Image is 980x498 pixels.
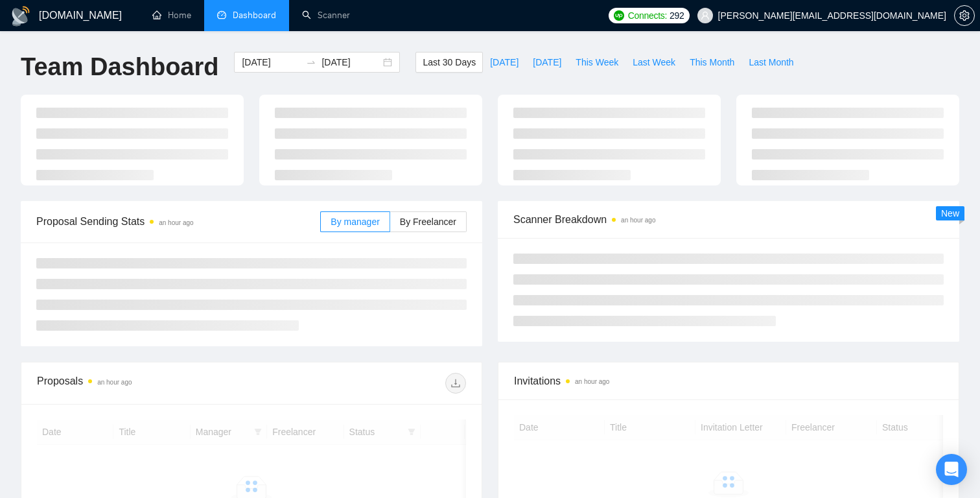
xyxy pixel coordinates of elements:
[936,454,967,485] div: Open Intercom Messenger
[941,208,959,219] span: New
[575,378,609,385] time: an hour ago
[415,52,483,73] button: Last 30 Days
[36,213,320,230] span: Proposal Sending Stats
[152,10,191,21] a: homeHome
[633,55,675,69] span: Last Week
[954,10,975,21] a: setting
[400,217,456,227] span: By Freelancer
[526,52,568,73] button: [DATE]
[670,8,684,23] span: 292
[217,10,226,19] span: dashboard
[576,55,618,69] span: This Week
[37,373,251,394] div: Proposals
[233,10,276,21] span: Dashboard
[331,217,379,227] span: By manager
[490,55,519,69] span: [DATE]
[628,8,667,23] span: Connects:
[306,57,316,67] span: to
[483,52,526,73] button: [DATE]
[682,52,741,73] button: This Month
[97,379,132,386] time: an hour ago
[690,55,734,69] span: This Month
[10,6,31,27] img: logo
[321,55,380,69] input: End date
[701,11,710,20] span: user
[306,57,316,67] span: swap-right
[625,52,682,73] button: Last Week
[621,217,655,224] time: an hour ago
[159,219,193,226] time: an hour ago
[614,10,624,21] img: upwork-logo.png
[749,55,793,69] span: Last Month
[423,55,476,69] span: Last 30 Days
[955,10,974,21] span: setting
[568,52,625,73] button: This Week
[514,373,943,389] span: Invitations
[21,52,218,82] h1: Team Dashboard
[302,10,350,21] a: searchScanner
[513,211,944,228] span: Scanner Breakdown
[954,5,975,26] button: setting
[741,52,800,73] button: Last Month
[242,55,301,69] input: Start date
[533,55,561,69] span: [DATE]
